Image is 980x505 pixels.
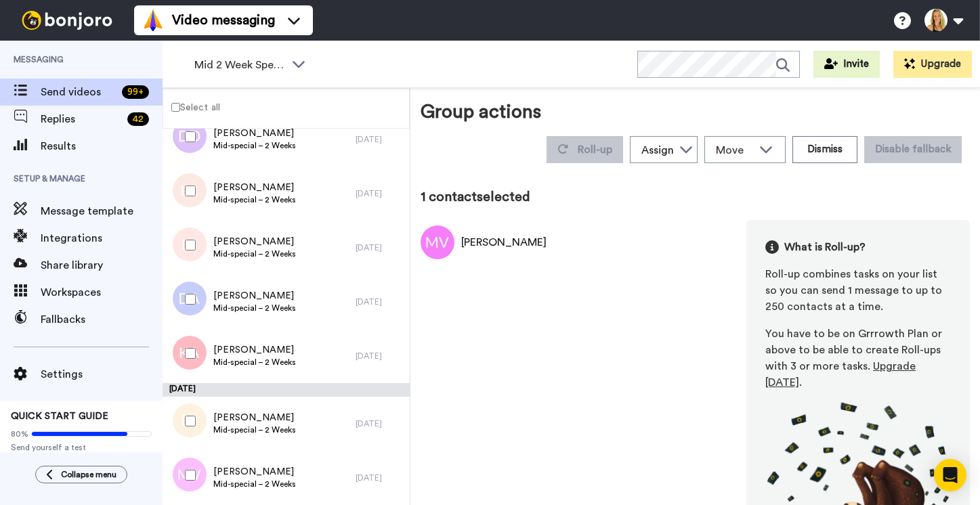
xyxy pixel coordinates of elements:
div: [DATE] [356,473,403,483]
div: 42 [127,112,149,126]
div: You have to be on Grrrowth Plan or above to be able to create Roll-ups with 3 or more tasks. . [765,326,951,391]
span: Mid-special – 2 Weeks [213,303,296,313]
span: Send videos [41,84,116,100]
button: Dismiss [792,136,857,163]
span: Mid-special – 2 Weeks [213,248,296,259]
div: [DATE] [356,351,403,361]
span: [PERSON_NAME] [213,411,296,424]
button: Invite [813,51,880,78]
span: Mid-special – 2 Weeks [213,479,296,489]
div: [DATE] [356,418,403,429]
img: Image of Maria Voker [421,225,454,259]
span: [PERSON_NAME] [213,127,296,140]
img: bj-logo-header-white.svg [16,11,118,30]
button: Disable fallback [864,136,962,163]
div: 99 + [122,85,149,99]
button: Upgrade [893,51,972,78]
span: [PERSON_NAME] [213,181,296,194]
span: Move [716,142,752,158]
span: Send yourself a test [11,442,152,453]
span: Collapse menu [61,469,116,480]
span: Replies [41,111,122,127]
label: Select all [163,99,220,115]
div: Assign [641,142,674,158]
span: Roll-up [578,144,612,155]
img: vm-color.svg [142,9,164,31]
span: Workspaces [41,284,163,301]
span: [PERSON_NAME] [213,465,296,479]
span: [PERSON_NAME] [213,343,296,357]
input: Select all [171,103,180,112]
span: QUICK START GUIDE [11,412,108,421]
div: 1 contact selected [421,188,970,206]
span: Message template [41,203,163,219]
button: Roll-up [547,136,623,163]
div: [DATE] [356,134,403,145]
span: Settings [41,366,163,382]
div: [DATE] [163,383,410,397]
span: [PERSON_NAME] [213,235,296,248]
div: [DATE] [356,297,403,307]
span: Video messaging [172,11,275,30]
span: Mid 2 Week Special [194,57,285,73]
span: 80% [11,429,28,439]
div: [DATE] [356,188,403,199]
span: Mid-special – 2 Weeks [213,194,296,205]
span: Share library [41,257,163,273]
div: Group actions [421,98,541,131]
span: Integrations [41,230,163,246]
div: [PERSON_NAME] [461,234,547,250]
span: [PERSON_NAME] [213,289,296,303]
span: Fallbacks [41,311,163,328]
div: Open Intercom Messenger [934,459,966,491]
span: Mid-special – 2 Weeks [213,357,296,368]
span: Mid-special – 2 Weeks [213,140,296,151]
div: Roll-up combines tasks on your list so you can send 1 message to up to 250 contacts at a time. [765,266,951,315]
span: What is Roll-up? [784,239,866,255]
button: Collapse menu [35,466,127,483]
div: [DATE] [356,242,403,253]
span: Mid-special – 2 Weeks [213,424,296,435]
span: Results [41,138,163,154]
